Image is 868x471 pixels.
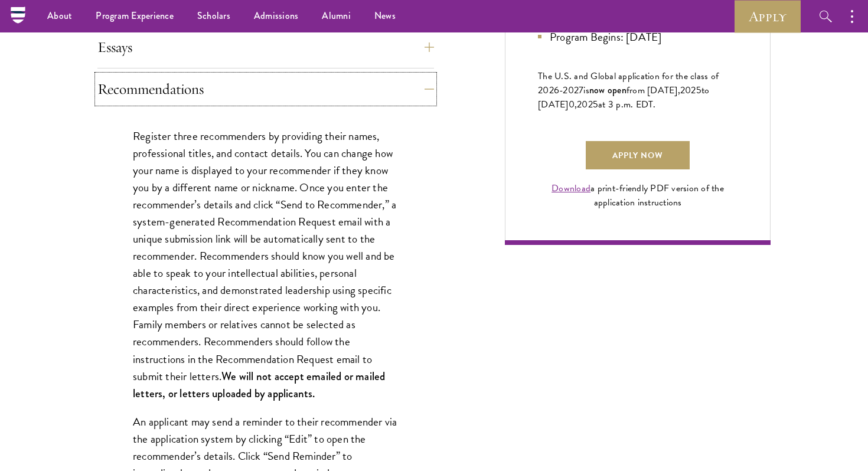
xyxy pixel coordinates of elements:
strong: We will not accept emailed or mailed letters, or letters uploaded by applicants. [133,368,385,401]
span: from [DATE], [626,83,680,97]
button: Recommendations [97,75,434,103]
span: 6 [554,83,559,97]
span: The U.S. and Global application for the class of 202 [538,69,719,97]
span: 202 [577,97,593,112]
span: -202 [559,83,579,97]
span: 5 [696,83,701,97]
p: Register three recommenders by providing their names, professional titles, and contact details. Y... [133,127,399,402]
span: , [575,97,577,112]
span: at 3 p.m. EDT. [598,97,656,112]
button: Essays [97,33,434,61]
span: to [DATE] [538,83,709,112]
span: 5 [593,97,598,112]
a: Apply Now [586,141,690,169]
span: now open [589,83,626,97]
span: 7 [579,83,583,97]
span: is [583,83,589,97]
div: a print-friendly PDF version of the application instructions [538,181,738,210]
span: 202 [680,83,696,97]
a: Download [552,181,590,195]
span: 0 [569,97,575,112]
li: Program Begins: [DATE] [538,28,738,45]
